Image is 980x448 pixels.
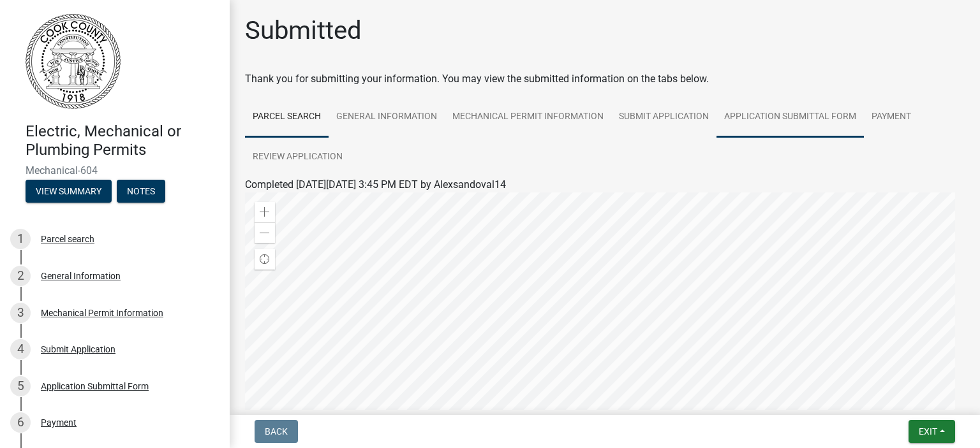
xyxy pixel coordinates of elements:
div: Find my location [255,249,275,270]
a: Application Submittal Form [716,97,864,138]
button: View Summary [26,180,112,203]
button: Notes [117,180,165,203]
span: Mechanical-604 [26,164,204,177]
div: Application Submittal Form [41,382,149,391]
h4: Electric, Mechanical or Plumbing Permits [26,122,219,159]
a: Submit Application [611,97,716,138]
div: 5 [10,376,31,396]
div: Thank you for submitting your information. You may view the submitted information on the tabs below. [245,71,965,87]
wm-modal-confirm: Summary [26,187,112,197]
div: 1 [10,229,31,249]
div: 2 [10,266,31,286]
wm-modal-confirm: Notes [117,187,165,197]
div: Zoom in [255,202,275,222]
div: Mechanical Permit Information [41,308,163,317]
div: General Information [41,271,121,280]
button: Exit [909,420,955,443]
a: General Information [329,97,445,138]
div: Payment [41,418,77,427]
a: Parcel search [245,97,329,138]
div: 6 [10,412,31,433]
button: Back [255,420,298,443]
div: Zoom out [255,222,275,243]
div: 3 [10,303,31,323]
a: Review Application [245,137,350,178]
span: Completed [DATE][DATE] 3:45 PM EDT by Alexsandoval14 [245,178,506,191]
h1: Submitted [245,15,362,46]
span: Exit [919,426,937,437]
img: Cook County, Georgia [26,13,121,109]
a: Mechanical Permit Information [445,97,611,138]
div: 4 [10,339,31,359]
div: Parcel search [41,235,94,243]
a: Payment [864,97,919,138]
span: Back [265,426,288,437]
div: Submit Application [41,345,115,354]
